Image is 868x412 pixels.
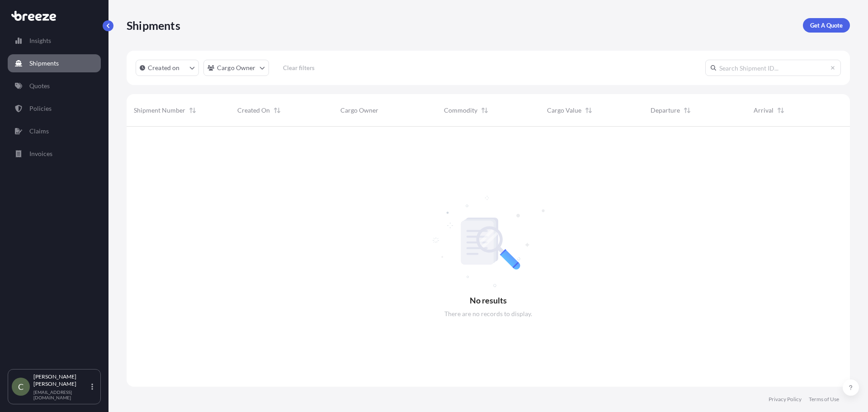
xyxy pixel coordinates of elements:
a: Privacy Policy [769,396,802,403]
a: Invoices [8,145,101,163]
a: Shipments [8,54,101,72]
span: Departure [651,106,680,115]
a: Terms of Use [809,396,839,403]
p: Quotes [29,81,50,90]
span: C [18,382,24,391]
a: Policies [8,99,101,118]
p: Claims [29,127,49,136]
button: Sort [479,105,490,116]
p: Policies [29,104,52,113]
button: Sort [272,105,283,116]
a: Get A Quote [803,18,850,33]
span: Arrival [754,106,774,115]
span: Commodity [444,106,477,115]
p: Cargo Owner [217,63,256,72]
a: Insights [8,32,101,50]
p: Insights [29,36,51,45]
a: Quotes [8,77,101,95]
span: Cargo Owner [340,106,378,115]
p: Shipments [127,18,180,33]
p: Shipments [29,59,59,68]
span: Shipment Number [134,106,185,115]
p: [PERSON_NAME] [PERSON_NAME] [33,373,90,388]
button: createdOn Filter options [136,60,199,76]
p: Clear filters [283,63,315,72]
span: Created On [237,106,270,115]
p: Invoices [29,149,52,158]
span: Cargo Value [547,106,581,115]
p: Created on [148,63,180,72]
input: Search Shipment ID... [705,60,841,76]
button: Sort [775,105,786,116]
button: Sort [682,105,693,116]
p: Get A Quote [810,21,843,30]
p: [EMAIL_ADDRESS][DOMAIN_NAME] [33,389,90,400]
button: Clear filters [274,61,324,75]
button: cargoOwner Filter options [203,60,269,76]
button: Sort [583,105,594,116]
a: Claims [8,122,101,140]
button: Sort [187,105,198,116]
